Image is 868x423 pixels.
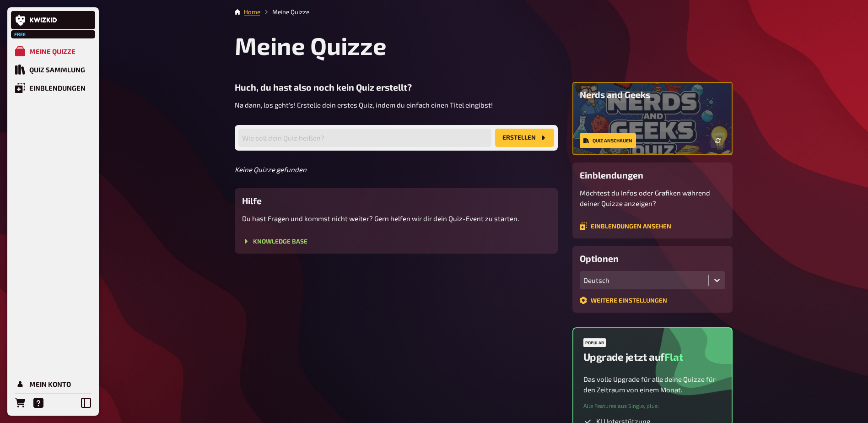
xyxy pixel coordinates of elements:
[583,276,705,284] div: Deutsch
[495,129,554,147] button: Erstellen
[583,374,722,395] p: Das volle Upgrade für alle deine Quizze für den Zeitraum von einem Monat.
[235,100,558,110] p: Na dann, los geht's! Erstelle dein erstes Quiz, indem du einfach einen Titel eingibst!
[29,47,75,55] div: Meine Quizze
[29,84,86,92] div: Einblendungen
[580,253,725,264] h3: Optionen
[244,7,260,16] li: Home
[583,351,683,363] h2: Upgrade jetzt auf
[580,188,725,208] p: Möchtest du Infos oder Grafiken während deiner Quizze anzeigen?
[235,31,733,60] h1: Meine Quizze
[242,238,307,245] a: Knowledge Base
[580,133,636,148] a: Quiz anschauen
[11,42,95,60] a: Meine Quizze
[664,351,683,363] span: Flat
[29,394,48,412] a: Hilfe
[11,375,95,393] a: Mein Konto
[29,380,71,388] div: Mein Konto
[242,195,550,206] h3: Hilfe
[12,32,28,37] span: Free
[235,82,558,92] h3: Huch, du hast also noch kein Quiz erstellt?
[11,394,29,412] a: Bestellungen
[583,338,606,347] div: Popular
[580,222,671,230] a: Einblendungen ansehen
[235,165,558,174] i: Keine Quizze gefunden
[242,213,550,224] p: Du hast Fragen und kommst nicht weiter? Gern helfen wir dir dein Quiz-Event zu starten.
[11,79,95,97] a: Einblendungen
[580,89,725,100] h3: Nerds and Geeks
[238,129,491,147] input: Wie soll dein Quiz heißen?
[244,8,260,16] a: Home
[583,402,659,410] small: Alle Features aus Single, plus :
[29,65,85,74] div: Quiz Sammlung
[11,60,95,79] a: Quiz Sammlung
[580,297,667,304] a: Weitere Einstellungen
[260,7,309,16] li: Meine Quizze
[580,170,725,180] h3: Einblendungen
